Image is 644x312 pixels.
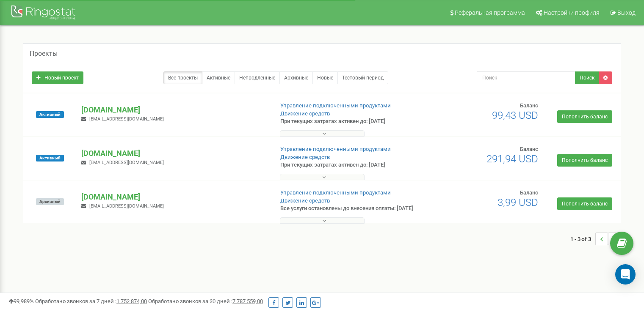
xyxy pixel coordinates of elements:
[35,298,147,304] span: Обработано звонков за 7 дней :
[36,111,64,118] span: Активный
[30,50,58,57] h5: Проекты
[557,110,612,123] a: Пополнить баланс
[8,298,34,304] span: 99,989%
[312,71,338,84] a: Новые
[36,198,64,205] span: Архивный
[280,102,391,109] a: Управление подключенными продуктами
[280,110,330,117] a: Движение средств
[557,197,612,210] a: Пополнить баланс
[235,71,280,84] a: Непродленные
[280,146,391,152] a: Управление подключенными продуктами
[570,224,621,254] nav: ...
[32,71,83,84] a: Новый проект
[455,9,525,16] span: Реферальная программа
[544,9,600,16] span: Настройки профиля
[617,9,636,16] span: Выход
[520,146,538,152] span: Баланс
[89,116,164,122] span: [EMAIL_ADDRESS][DOMAIN_NAME]
[280,161,416,169] p: При текущих затратах активен до: [DATE]
[280,154,330,160] a: Движение средств
[615,264,636,285] div: Open Intercom Messenger
[280,205,416,213] p: Все услуги остановлены до внесения оплаты: [DATE]
[81,148,266,159] p: [DOMAIN_NAME]
[81,192,266,203] p: [DOMAIN_NAME]
[280,189,391,196] a: Управление подключенными продуктами
[557,154,612,167] a: Пополнить баланс
[89,203,164,209] span: [EMAIL_ADDRESS][DOMAIN_NAME]
[520,102,538,109] span: Баланс
[498,197,538,208] span: 3,99 USD
[202,71,235,84] a: Активные
[81,104,266,115] p: [DOMAIN_NAME]
[148,298,263,304] span: Обработано звонков за 30 дней :
[280,118,416,126] p: При текущих затратах активен до: [DATE]
[477,71,575,84] input: Поиск
[575,71,599,84] button: Поиск
[163,71,202,84] a: Все проекты
[492,109,538,121] span: 99,43 USD
[486,153,538,165] span: 291,94 USD
[279,71,313,84] a: Архивные
[520,189,538,196] span: Баланс
[36,155,64,161] span: Активный
[232,298,263,304] u: 7 787 559,00
[337,71,388,84] a: Тестовый период
[280,197,330,204] a: Движение средств
[89,160,164,165] span: [EMAIL_ADDRESS][DOMAIN_NAME]
[116,298,147,304] u: 1 752 874,00
[570,233,595,245] span: 1 - 3 of 3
